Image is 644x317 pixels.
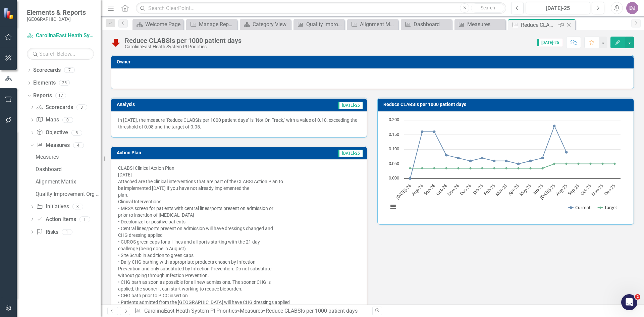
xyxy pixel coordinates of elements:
path: Oct-24, 0.08. Current. [445,154,448,156]
p: In [DATE], the measure "Reduce CLABSIs per 1000 patient days" is "Not On Track," with a value of ... [118,117,360,130]
input: Search Below... [27,48,94,60]
div: Reduce CLABSIs per 1000 patient days [521,21,557,29]
a: CarolinaEast Heath System PI Priorities [27,32,94,40]
text: Sep-24 [422,182,436,197]
g: Current, line 1 of 2 with 18 data points. [409,124,568,180]
path: Nov-25, 0.05. Target. [601,162,604,165]
div: 5 [71,130,82,136]
text: Apr-25 [507,183,520,196]
text: [DATE]-24 [394,182,413,201]
div: 7 [64,67,75,73]
path: Dec-25, 0.05. Target. [613,162,616,165]
path: Sep-25, 0.05. Target. [577,162,580,165]
div: Manage Reports [199,20,235,29]
button: Show Target [598,204,618,210]
text: Jan-25 [471,183,484,196]
a: CarolinaEast Heath System PI Priorities [144,308,237,314]
span: Search [481,5,495,10]
a: Action Items [36,216,76,223]
h3: Owner [117,59,630,64]
h3: Action Plan [117,150,238,155]
path: Jul-25, 0.05. Target. [553,162,556,165]
a: Category View [241,20,289,29]
text: Mar-25 [494,183,508,197]
text: May-25 [518,183,532,197]
a: Initiatives [36,203,69,211]
button: DJ [626,2,638,14]
text: Nov-25 [590,183,604,197]
path: Jun-25, 0.035. Target. [541,167,544,169]
iframe: Intercom live chat [621,294,637,310]
path: Jan-25, 0.07. Current. [481,157,484,159]
div: Category View [253,20,289,29]
text: 0.150 [389,131,399,137]
div: 25 [59,80,70,86]
path: Jun-25, 0.07. Current. [541,157,544,159]
a: Welcome Page [134,20,182,29]
div: Dashboard [414,20,450,29]
a: Objective [36,129,68,137]
div: Quality Improvement Org Goals [306,20,343,29]
text: Oct-25 [579,183,592,196]
a: Reports [33,92,52,100]
input: Search ClearPoint... [136,2,506,14]
div: Quality Improvement Org Goals [36,191,101,197]
button: Show Current [569,204,591,210]
text: Oct-24 [435,182,448,196]
path: Aug-24, 0.035. Target. [421,167,424,169]
a: Measures [36,142,69,149]
path: Dec-24, 0.035. Target. [469,167,472,169]
span: [DATE]-25 [338,150,363,157]
text: Dec-24 [459,182,473,197]
path: Feb-25, 0.035. Target. [493,167,496,169]
a: Manage Reports [188,20,235,29]
path: Jan-25, 0.035. Target. [481,167,484,169]
div: 1 [79,216,90,222]
text: 0.100 [389,146,399,152]
a: Elements [33,79,56,87]
a: Alignment Matrix [349,20,396,29]
h3: Analysis [117,102,219,107]
a: Scorecards [36,104,73,111]
p: CLABSI Clinical Action Plan [DATE] Attached are the clinical interventions that are part of the C... [118,165,360,312]
path: Sep-24, 0.035. Target. [433,167,436,169]
text: Aug-24 [410,182,424,197]
img: ClearPoint Strategy [3,8,15,19]
path: Oct-25, 0.05. Target. [589,162,592,165]
text: Nov-24 [446,182,460,197]
button: [DATE]-25 [526,2,590,14]
div: Alignment Matrix [360,20,396,29]
path: Mar-25, 0.035. Target. [505,167,508,169]
div: 3 [72,204,83,210]
div: Chart. Highcharts interactive chart. [385,117,627,217]
div: Measures [467,20,504,29]
span: [DATE]-25 [537,39,562,46]
img: Not On Track [111,37,121,48]
div: Measures [36,154,101,160]
div: Welcome Page [145,20,182,29]
a: Risks [36,228,58,236]
path: Jul-25, 0.18. Current. [553,124,556,127]
text: 0.200 [389,116,399,122]
text: Sep-25 [567,183,580,197]
div: » » [135,307,367,315]
div: 4 [73,143,84,148]
span: 2 [635,294,640,300]
a: Dashboard [34,164,101,175]
path: Nov-24, 0.035. Target. [457,167,460,169]
div: 17 [55,93,66,98]
text: Aug-25 [554,183,569,197]
text: 0.050 [389,160,399,166]
path: Dec-24, 0.06. Current. [469,160,472,162]
div: 0 [62,117,73,123]
div: Dashboard [36,166,101,172]
span: [DATE]-25 [338,102,363,109]
div: 3 [76,104,87,110]
div: CarolinaEast Heath System PI Priorities [125,44,241,49]
a: Dashboard [402,20,450,29]
button: View chart menu, Chart [388,202,398,212]
svg: Interactive chart [385,117,624,217]
path: May-25, 0.06. Current. [529,160,532,162]
path: Apr-25, 0.035. Target. [517,167,520,169]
